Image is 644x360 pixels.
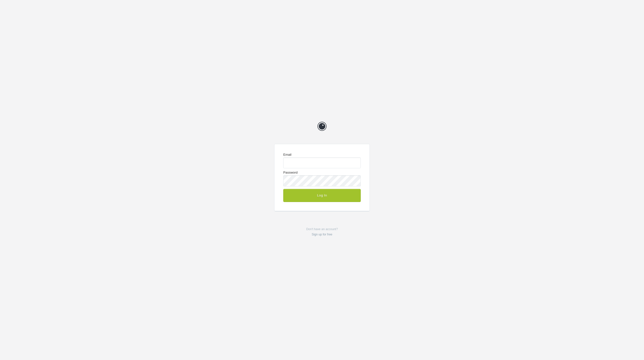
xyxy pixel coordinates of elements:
[274,227,370,237] p: Don't have an account?
[314,119,330,134] a: Prevue
[283,189,361,202] button: Log In
[283,175,361,186] input: PasswordOpen Keeper Popup
[283,157,361,168] input: EmailOpen Keeper Popup
[283,153,361,168] label: Email
[312,233,332,236] a: Sign up for free
[283,171,361,186] label: Password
